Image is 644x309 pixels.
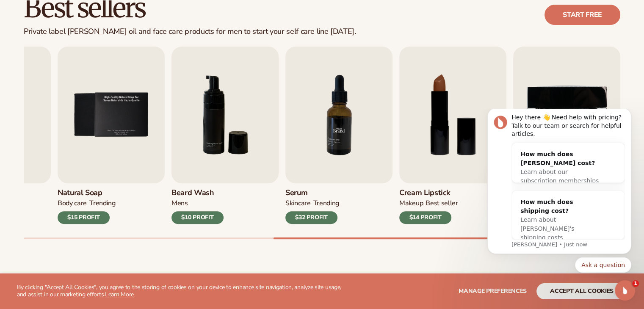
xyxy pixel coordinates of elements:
a: Learn More [105,290,134,298]
div: mens [171,199,188,208]
img: Shopify Image 11 [285,47,392,183]
div: BEST SELLER [426,199,458,208]
div: Hey there 👋 Need help with pricing? Talk to our team or search for helpful articles. [37,5,150,30]
div: How much does [PERSON_NAME] cost? [46,41,124,59]
div: How much does shipping cost?Learn about [PERSON_NAME]'s shipping costs [37,82,133,140]
span: Learn about our subscription memberships [46,60,124,75]
div: How much does shipping cost? [46,89,124,107]
a: Start free [544,5,620,25]
a: 8 / 9 [399,47,506,224]
div: SKINCARE [285,199,310,208]
h3: Cream Lipstick [399,188,458,198]
div: TRENDING [89,199,115,208]
a: 6 / 9 [171,47,279,224]
a: 9 / 9 [513,47,620,224]
p: Message from Lee, sent Just now [37,132,150,140]
div: $14 PROFIT [399,211,451,224]
div: How much does [PERSON_NAME] cost?Learn about our subscription memberships [37,34,133,83]
a: 5 / 9 [58,47,165,224]
h3: Beard Wash [171,188,224,198]
iframe: Intercom notifications message [475,109,644,278]
button: Quick reply: Ask a question [100,149,157,164]
iframe: Intercom live chat [615,280,635,301]
span: Learn about [PERSON_NAME]'s shipping costs [46,108,100,132]
div: $15 PROFIT [58,211,110,224]
div: Private label [PERSON_NAME] oil and face care products for men to start your self care line [DATE]. [24,27,356,36]
img: Profile image for Lee [19,7,33,20]
h3: Natural Soap [58,188,116,198]
div: $10 PROFIT [171,211,224,224]
div: Message content [37,5,150,131]
div: $32 PROFIT [285,211,337,224]
p: By clicking "Accept All Cookies", you agree to the storing of cookies on your device to enhance s... [17,284,351,298]
div: BODY Care [58,199,87,208]
span: Manage preferences [459,287,527,295]
a: 7 / 9 [285,47,392,224]
span: 1 [632,280,639,287]
div: MAKEUP [399,199,423,208]
div: TRENDING [313,199,339,208]
h3: Serum [285,188,339,198]
button: accept all cookies [536,283,627,299]
div: Quick reply options [13,149,157,164]
button: Manage preferences [459,283,527,299]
